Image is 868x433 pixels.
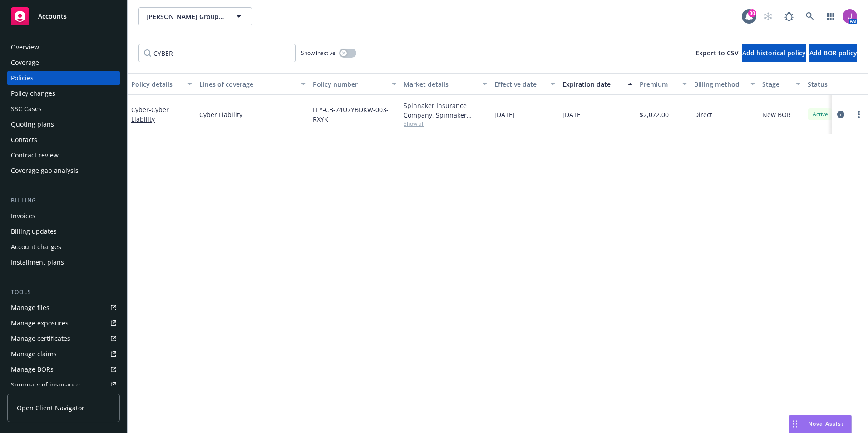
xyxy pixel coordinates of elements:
[780,7,798,25] a: Report a Bug
[404,101,487,120] div: Spinnaker Insurance Company, Spinnaker Insurance Group, Cowbell Cyber
[759,73,804,95] button: Stage
[7,331,120,346] a: Manage certificates
[11,347,57,361] div: Manage claims
[7,40,120,54] a: Overview
[11,240,61,254] div: Account charges
[636,73,690,95] button: Premium
[7,347,120,361] a: Manage claims
[789,415,801,433] div: Drag to move
[199,110,306,119] a: Cyber Liability
[640,79,677,89] div: Premium
[400,73,491,95] button: Market details
[843,9,857,24] img: photo
[694,110,712,119] span: Direct
[695,44,739,62] button: Export to CSV
[404,79,477,89] div: Market details
[762,79,790,89] div: Stage
[853,109,864,120] a: more
[11,255,64,270] div: Installment plans
[11,300,49,315] div: Manage files
[7,255,120,270] a: Installment plans
[7,117,120,132] a: Quoting plans
[494,110,515,119] span: [DATE]
[7,86,120,101] a: Policy changes
[38,13,67,20] span: Accounts
[313,79,386,89] div: Policy number
[11,224,57,239] div: Billing updates
[11,362,54,377] div: Manage BORs
[789,415,852,433] button: Nova Assist
[131,79,182,89] div: Policy details
[811,110,829,118] span: Active
[7,163,120,178] a: Coverage gap analysis
[138,7,252,25] button: [PERSON_NAME] Group, Inc.; [PERSON_NAME] Group Construction Company, Inc.; Contractors Equipment ...
[742,44,806,62] button: Add historical policy
[7,209,120,223] a: Invoices
[11,117,54,132] div: Quoting plans
[762,110,791,119] span: New BOR
[146,12,225,21] span: [PERSON_NAME] Group, Inc.; [PERSON_NAME] Group Construction Company, Inc.; Contractors Equipment ...
[7,362,120,377] a: Manage BORs
[11,55,39,70] div: Coverage
[7,288,120,297] div: Tools
[199,79,296,89] div: Lines of coverage
[7,300,120,315] a: Manage files
[17,403,84,413] span: Open Client Navigator
[196,73,309,95] button: Lines of coverage
[11,86,55,101] div: Policy changes
[559,73,636,95] button: Expiration date
[562,110,583,119] span: [DATE]
[11,71,34,85] div: Policies
[690,73,759,95] button: Billing method
[7,224,120,239] a: Billing updates
[835,109,846,120] a: circleInformation
[7,55,120,70] a: Coverage
[11,209,35,223] div: Invoices
[7,148,120,162] a: Contract review
[7,71,120,85] a: Policies
[7,196,120,205] div: Billing
[491,73,559,95] button: Effective date
[11,148,59,162] div: Contract review
[801,7,819,25] a: Search
[562,79,622,89] div: Expiration date
[11,102,42,116] div: SSC Cases
[11,163,79,178] div: Coverage gap analysis
[11,133,37,147] div: Contacts
[11,378,80,392] div: Summary of insurance
[128,73,196,95] button: Policy details
[7,316,120,330] a: Manage exposures
[309,73,400,95] button: Policy number
[7,378,120,392] a: Summary of insurance
[494,79,545,89] div: Effective date
[694,79,745,89] div: Billing method
[11,316,69,330] div: Manage exposures
[808,79,863,89] div: Status
[759,7,777,25] a: Start snowing
[640,110,669,119] span: $2,072.00
[822,7,840,25] a: Switch app
[301,49,335,57] span: Show inactive
[809,49,857,57] span: Add BOR policy
[131,105,169,123] a: Cyber
[809,44,857,62] button: Add BOR policy
[742,49,806,57] span: Add historical policy
[7,102,120,116] a: SSC Cases
[404,120,487,128] span: Show all
[313,105,396,124] span: FLY-CB-74U7YBDKW-003-RXYK
[748,8,756,16] div: 30
[7,4,120,29] a: Accounts
[11,40,39,54] div: Overview
[7,240,120,254] a: Account charges
[131,105,169,123] span: - Cyber Liability
[7,133,120,147] a: Contacts
[138,44,296,62] input: Filter by keyword...
[808,420,844,428] span: Nova Assist
[695,49,739,57] span: Export to CSV
[11,331,70,346] div: Manage certificates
